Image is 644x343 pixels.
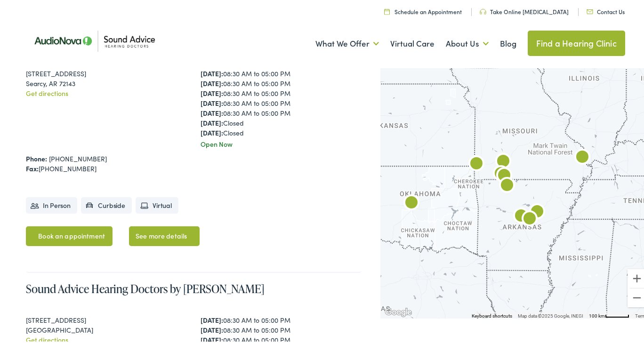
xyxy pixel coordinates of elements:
strong: Phone: [26,152,47,161]
li: Virtual [136,195,178,212]
div: Sound Advice Hearing Doctors by AudioNova [486,158,516,188]
button: Keyboard shortcuts [472,311,512,318]
strong: [DATE]: [201,96,223,106]
div: Open Now [201,137,362,147]
strong: Fax: [26,162,39,171]
div: AudioNova [522,196,552,226]
div: Sound Advice Hearing Doctors by AudioNova [489,160,519,190]
div: [GEOGRAPHIC_DATA] [26,323,187,333]
strong: [DATE]: [201,116,223,126]
strong: [DATE]: [201,106,223,116]
img: Google [383,304,414,317]
img: Icon representing mail communication in a unique green color, indicative of contact or communicat... [587,8,593,12]
strong: [DATE]: [201,313,223,323]
div: AudioNova [567,141,597,171]
div: [STREET_ADDRESS] [26,67,187,77]
a: Book an appointment [26,224,113,244]
a: Blog [500,24,516,59]
a: Get directions [26,333,68,343]
div: Sound Advice Hearing Doctors by AudioNova [488,145,518,175]
li: Curbside [81,195,132,212]
strong: [DATE]: [201,77,223,86]
span: Map data ©2025 Google, INEGI [518,311,583,317]
a: [PHONE_NUMBER] [49,152,107,161]
button: Map Scale: 100 km per 48 pixels [586,310,632,317]
a: See more details [129,224,200,244]
a: Take Online [MEDICAL_DATA] [480,6,569,14]
div: AudioNova [461,148,491,178]
a: Find a Hearing Clinic [528,29,625,54]
div: AudioNova [515,203,545,233]
a: Sound Advice Hearing Doctors by [PERSON_NAME] [26,279,265,295]
a: Schedule an Appointment [384,6,462,14]
img: Headphone icon in a unique green color, suggesting audio-related services or features. [480,7,486,13]
strong: [DATE]: [201,333,223,343]
a: Open this area in Google Maps (opens a new window) [383,304,414,317]
strong: [DATE]: [201,87,223,96]
div: 08:30 AM to 05:00 PM 08:30 AM to 05:00 PM 08:30 AM to 05:00 PM 08:30 AM to 05:00 PM 08:30 AM to 0... [201,67,362,136]
a: Contact Us [587,6,625,14]
a: Get directions [26,87,68,96]
div: [PHONE_NUMBER] [26,162,362,172]
a: What We Offer [315,24,379,59]
div: [STREET_ADDRESS] [26,313,187,323]
strong: [DATE]: [201,67,223,76]
div: AudioNova [396,187,427,217]
li: In Person [26,195,77,212]
strong: [DATE]: [201,126,223,136]
div: AudioNova [492,169,522,199]
div: Searcy, AR 72143 [26,77,187,87]
div: AudioNova [506,200,536,230]
img: Calendar icon in a unique green color, symbolizing scheduling or date-related features. [384,7,390,13]
a: Virtual Care [390,24,435,59]
span: 100 km [589,311,605,317]
strong: [DATE]: [201,323,223,333]
a: About Us [446,24,489,59]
